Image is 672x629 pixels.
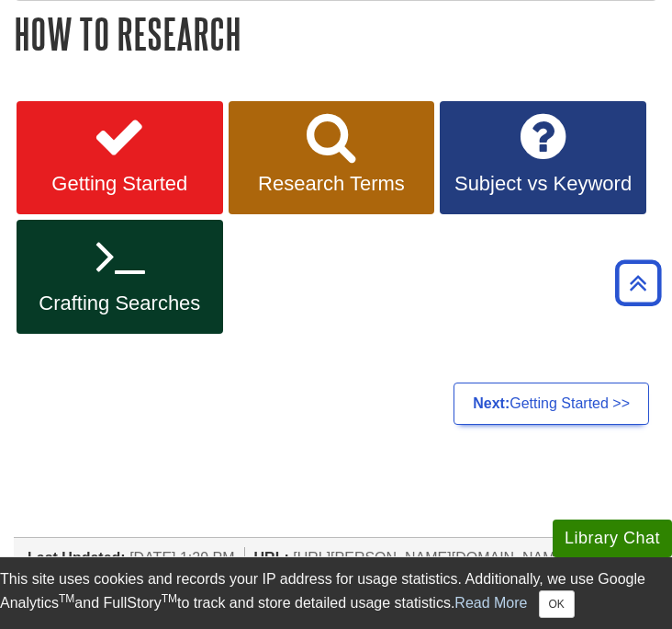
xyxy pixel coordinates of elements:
[229,101,435,215] a: Research Terms
[609,270,667,295] a: Back to Top
[254,550,289,566] span: URL:
[454,595,527,611] a: Read More
[30,172,209,196] span: Getting Started
[17,101,223,215] a: Getting Started
[162,592,177,605] sup: TM
[17,220,223,334] a: Crafting Searches
[293,550,569,566] span: [URL][PERSON_NAME][DOMAIN_NAME]
[539,590,575,618] button: Close
[473,395,510,411] strong: Next:
[553,520,672,557] button: Library Chat
[129,550,234,566] span: [DATE] 1:29 PM
[14,10,658,57] h1: How to Research
[454,383,649,425] a: Next:Getting Started >>
[30,292,209,315] span: Crafting Searches
[454,172,633,196] span: Subject vs Keyword
[59,592,74,605] sup: TM
[440,101,646,215] a: Subject vs Keyword
[242,172,421,196] span: Research Terms
[28,550,126,566] span: Last Updated:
